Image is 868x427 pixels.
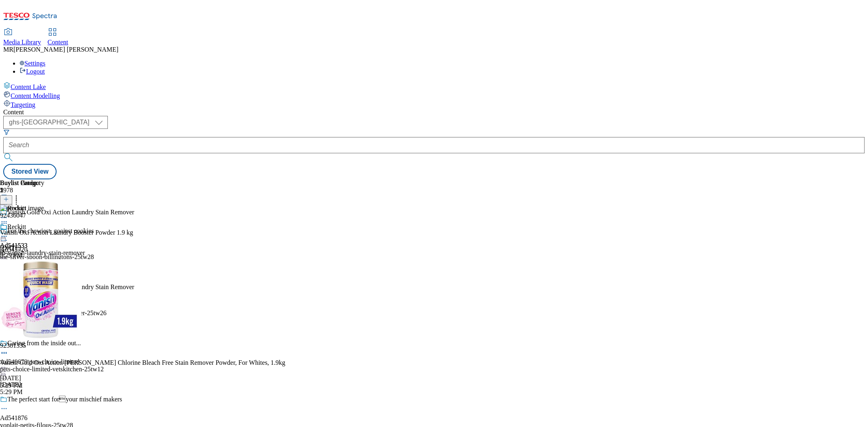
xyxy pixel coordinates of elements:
span: Content Modelling [11,92,60,99]
span: Content [48,39,68,46]
a: Logout [20,68,45,75]
span: Content Lake [11,83,46,90]
a: Content Lake [3,82,865,91]
svg: Search Filters [3,129,10,135]
div: Content [3,109,865,116]
a: Content Modelling [3,91,865,100]
div: The perfect start foryour mischief makers [7,396,122,403]
span: MR [3,46,13,53]
a: Content [48,29,68,46]
a: Media Library [3,29,41,46]
span: [PERSON_NAME] [PERSON_NAME] [13,46,118,53]
span: Media Library [3,39,41,46]
a: Targeting [3,100,865,109]
button: Stored View [3,164,57,179]
span: Targeting [11,101,35,108]
a: Settings [20,60,46,67]
input: Search [3,137,865,153]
